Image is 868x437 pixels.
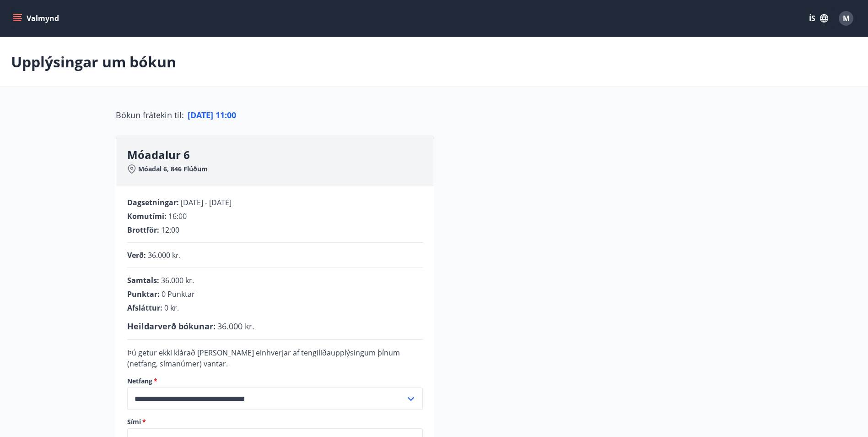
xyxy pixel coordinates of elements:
[116,109,184,121] span: Bókun frátekin til :
[127,303,162,313] span: Afsláttur :
[11,10,63,27] button: menu
[127,225,159,235] span: Brottför :
[127,377,423,386] label: Netfang
[162,289,195,299] span: 0 Punktar
[181,197,232,208] span: [DATE] - [DATE]
[127,275,159,285] span: Samtals :
[127,289,160,299] span: Punktar :
[168,211,187,221] span: 16:00
[148,250,181,260] span: 36.000 kr.
[11,52,176,72] p: Upplýsingar um bókun
[188,109,236,120] span: [DATE] 11:00
[127,211,167,221] span: Komutími :
[127,348,400,369] span: Þú getur ekki klárað [PERSON_NAME] einhverjar af tengiliðaupplýsingum þínum (netfang, símanúmer) ...
[127,321,216,332] span: Heildarverð bókunar :
[161,225,179,235] span: 12:00
[161,275,194,285] span: 36.000 kr.
[127,147,434,163] h3: Móadalur 6
[843,13,850,23] span: M
[835,7,857,29] button: M
[127,250,146,260] span: Verð :
[217,321,254,332] span: 36.000 kr.
[127,417,423,426] label: Sími
[164,303,179,313] span: 0 kr.
[804,10,833,27] button: ÍS
[127,197,179,208] span: Dagsetningar :
[138,164,208,174] span: Móadal 6, 846 Flúðum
